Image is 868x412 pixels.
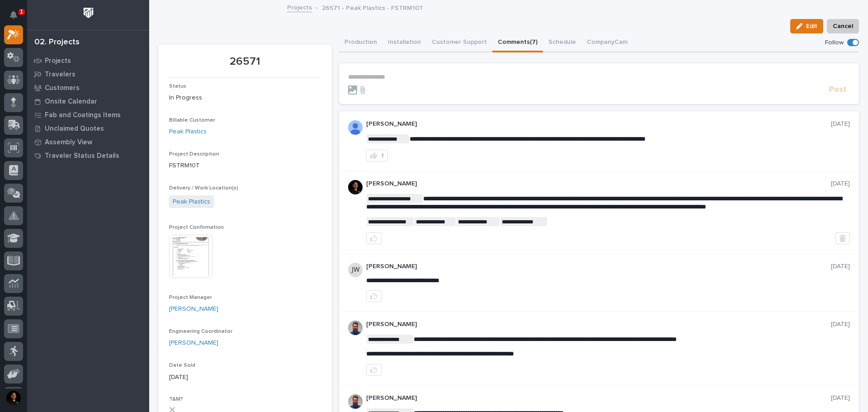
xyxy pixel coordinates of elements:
a: Projects [287,2,312,12]
p: In Progress [169,93,321,103]
button: like this post [366,290,382,302]
span: Project Manager [169,295,212,300]
span: T&M? [169,397,183,402]
a: [PERSON_NAME] [169,338,218,348]
p: 1 [20,9,23,15]
a: Assembly View [27,135,149,149]
button: Installation [382,33,426,52]
p: [DATE] [831,321,850,328]
button: Post [826,85,850,95]
a: Peak Plastics [173,197,210,207]
a: Customers [27,81,149,95]
button: like this post [366,232,382,244]
p: [DATE] [831,180,850,188]
p: [PERSON_NAME] [366,394,831,402]
button: Schedule [543,33,581,52]
button: Edit [790,19,823,33]
p: [PERSON_NAME] [366,263,831,270]
p: Projects [45,57,71,65]
a: Unclaimed Quotes [27,122,149,135]
span: Edit [806,22,817,30]
p: [PERSON_NAME] [366,180,831,188]
div: 1 [381,152,384,159]
span: Project Confirmation [169,225,224,230]
p: [DATE] [169,373,321,382]
span: Delivery / Work Location(s) [169,185,238,191]
img: 6kNYj605TmiM3HC0GZkC [348,180,363,194]
p: Travelers [45,71,75,79]
p: [DATE] [831,120,850,128]
p: 26571 [169,55,321,68]
p: FSTRM10T [169,161,321,170]
p: Follow [825,39,844,47]
p: [PERSON_NAME] [366,120,831,128]
p: Assembly View [45,138,92,147]
p: Unclaimed Quotes [45,125,104,133]
a: Travelers [27,67,149,81]
span: Billable Customer [169,118,215,123]
button: Production [339,33,382,52]
button: Notifications [4,5,23,24]
span: Project Description [169,152,219,157]
button: Customer Support [426,33,492,52]
button: 1 [366,150,388,161]
button: Comments (7) [492,33,543,52]
span: Status [169,84,186,89]
p: [DATE] [831,394,850,402]
a: [PERSON_NAME] [169,304,218,314]
img: 6hTokn1ETDGPf9BPokIQ [348,394,363,409]
a: Peak Plastics [169,127,207,137]
img: Workspace Logo [80,5,97,21]
span: Cancel [833,21,853,32]
button: users-avatar [4,388,23,407]
p: Fab and Coatings Items [45,111,121,119]
button: CompanyCam [581,33,633,52]
button: Cancel [827,19,859,33]
a: Fab and Coatings Items [27,108,149,122]
img: AFdZucrzKcpQKH9jC-cfEsAZSAlTzo7yxz5Vk-WBr5XOv8fk2o2SBDui5wJFEtGkd79H79_oczbMRVxsFnQCrP5Je6bcu5vP_... [348,120,363,135]
p: Traveler Status Details [45,152,119,160]
span: Engineering Coordinator [169,329,232,334]
p: Onsite Calendar [45,98,97,106]
p: [PERSON_NAME] [366,321,831,328]
a: Onsite Calendar [27,95,149,108]
button: Delete post [835,232,850,244]
span: Date Sold [169,363,195,368]
button: like this post [366,364,382,376]
p: 26571 - Peak Plastics - FSTRM10T [322,2,423,12]
a: Traveler Status Details [27,149,149,162]
a: Projects [27,54,149,67]
div: Notifications1 [11,11,23,25]
p: Customers [45,84,80,92]
img: 6hTokn1ETDGPf9BPokIQ [348,321,363,335]
span: Post [829,85,846,95]
p: [DATE] [831,263,850,270]
div: 02. Projects [34,38,80,47]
